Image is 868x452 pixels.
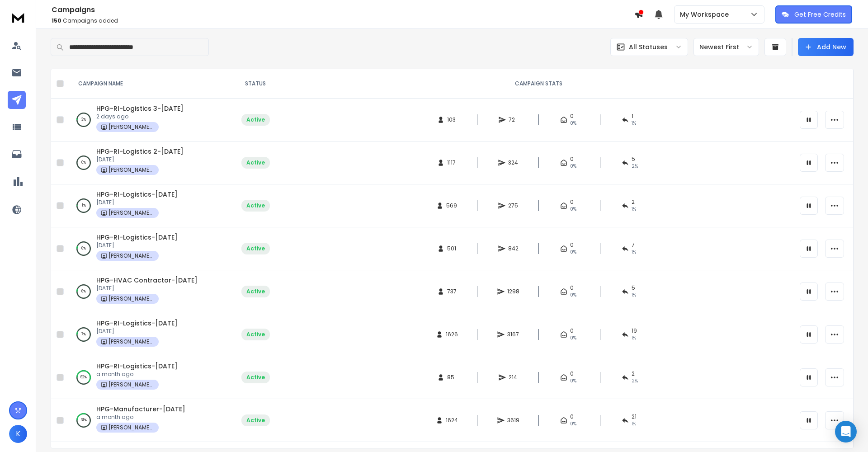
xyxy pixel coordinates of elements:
[67,270,228,313] td: 6%HPG-HVAC Contractor-[DATE][DATE][PERSON_NAME] Property Group
[108,295,154,302] p: [PERSON_NAME] Property Group
[81,158,86,167] p: 0 %
[81,287,86,296] p: 6 %
[96,156,184,163] p: [DATE]
[632,155,635,163] span: 5
[507,288,519,295] span: 1298
[632,327,637,334] span: 19
[9,425,27,443] button: K
[82,201,86,210] p: 1 %
[67,399,228,442] td: 31%HPG-Manufacturer-[DATE]a month ago[PERSON_NAME] Property Group
[447,245,456,252] span: 501
[570,113,574,120] span: 0
[570,249,576,256] span: 0%
[570,120,576,127] span: 0%
[507,417,519,424] span: 3619
[446,331,458,338] span: 1626
[570,292,576,299] span: 0%
[632,284,635,292] span: 5
[246,374,265,381] div: Active
[632,377,638,385] span: 2 %
[570,241,574,249] span: 0
[96,328,178,335] p: [DATE]
[570,377,576,385] span: 0%
[246,245,265,252] div: Active
[629,42,668,52] p: All Statuses
[96,405,185,414] a: HPG-Manufacturer-[DATE]
[446,417,458,424] span: 1624
[509,374,518,381] span: 214
[570,420,576,428] span: 0%
[246,116,265,123] div: Active
[570,163,576,170] span: 0%
[447,116,456,123] span: 103
[446,202,457,209] span: 569
[81,330,86,339] p: 7 %
[246,202,265,209] div: Active
[570,198,574,206] span: 0
[96,104,184,113] a: HPG-RI-Logistics 3-[DATE]
[632,334,636,342] span: 1 %
[570,334,576,342] span: 0%
[108,424,154,431] p: [PERSON_NAME] Property Group
[67,141,228,184] td: 0%HPG-RI-Logistics 2-[DATE][DATE][PERSON_NAME] Property Group
[693,38,759,56] button: Newest First
[775,5,852,24] button: Get Free Credits
[632,198,635,206] span: 2
[246,288,265,295] div: Active
[680,10,732,19] p: My Workspace
[67,99,228,141] td: 3%HPG-RI-Logistics 3-[DATE]2 days ago[PERSON_NAME] Property Group
[447,288,457,295] span: 737
[508,159,518,166] span: 324
[108,209,154,217] p: [PERSON_NAME] Property Group
[447,159,456,166] span: 1117
[96,242,178,249] p: [DATE]
[96,199,178,206] p: [DATE]
[9,9,27,26] img: logo
[570,370,574,377] span: 0
[81,416,87,425] p: 31 %
[96,190,178,199] a: HPG-RI-Logistics-[DATE]
[96,233,178,242] a: HPG-RI-Logistics-[DATE]
[81,244,86,253] p: 6 %
[108,252,154,259] p: [PERSON_NAME] Property Group
[96,113,184,120] p: 2 days ago
[246,159,265,166] div: Active
[96,362,178,371] a: HPG-RI-Logistics-[DATE]
[108,338,154,345] p: [PERSON_NAME] Property Group
[52,5,634,15] h1: Campaigns
[96,147,184,156] a: HPG-RI-Logistics 2-[DATE]
[632,163,638,170] span: 2 %
[507,331,519,338] span: 3167
[228,69,283,99] th: STATUS
[96,319,178,328] a: HPG-RI-Logistics-[DATE]
[632,413,637,420] span: 21
[509,116,518,123] span: 72
[632,370,635,377] span: 2
[570,155,574,163] span: 0
[108,166,154,174] p: [PERSON_NAME] Property Group
[67,356,228,399] td: 62%HPG-RI-Logistics-[DATE]a month ago[PERSON_NAME] Property Group
[108,381,154,388] p: [PERSON_NAME] Property Group
[67,69,228,99] th: CAMPAIGN NAME
[81,115,86,124] p: 3 %
[798,38,854,56] button: Add New
[283,69,794,99] th: CAMPAIGN STATS
[632,249,636,256] span: 1 %
[632,206,636,213] span: 1 %
[794,10,846,19] p: Get Free Credits
[570,206,576,213] span: 0%
[67,227,228,270] td: 6%HPG-RI-Logistics-[DATE][DATE][PERSON_NAME] Property Group
[67,184,228,227] td: 1%HPG-RI-Logistics-[DATE][DATE][PERSON_NAME] Property Group
[246,417,265,424] div: Active
[52,17,634,24] p: Campaigns added
[570,413,574,420] span: 0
